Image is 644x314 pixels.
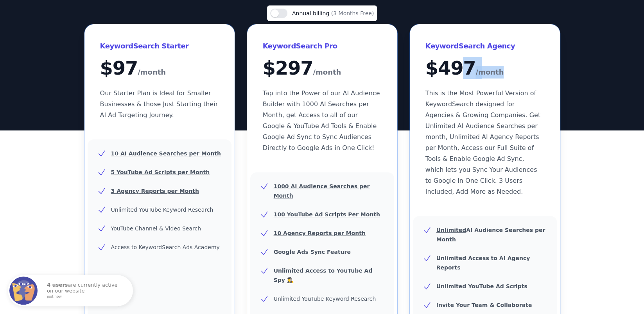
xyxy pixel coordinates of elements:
[111,150,221,157] u: 10 AI Audience Searches per Month
[138,66,166,78] span: /month
[274,211,380,218] u: 100 YouTube Ad Scripts Per Month
[274,230,366,236] u: 10 Agency Reports per Month
[263,89,380,152] span: Tap into the Power of our AI Audience Builder with 1000 AI Searches per Month, get Access to all ...
[313,66,341,78] span: /month
[100,59,219,78] div: $ 97
[100,89,218,119] span: Our Starter Plan is Ideal for Smaller Businesses & those Just Starting their AI Ad Targeting Jour...
[100,40,219,52] h3: KeywordSearch Starter
[436,255,530,271] b: Unlimited Access to AI Agency Reports
[475,66,504,78] span: /month
[9,277,38,305] img: Fomo
[47,282,125,298] p: are currently active on our website
[436,302,532,308] b: Invite Your Team & Collaborate
[274,268,373,283] b: Unlimited Access to YouTube Ad Spy 🕵️‍♀️
[292,10,331,16] span: Annual billing
[111,225,201,232] span: YouTube Channel & Video Search
[331,10,374,16] span: (3 Months Free)
[47,282,68,288] strong: 4 users
[263,59,382,78] div: $ 297
[47,295,123,299] small: just now
[425,89,540,195] span: This is the Most Powerful Version of KeywordSearch designed for Agencies & Growing Companies. Get...
[274,183,370,199] u: 1000 AI Audience Searches per Month
[111,244,220,250] span: Access to KeywordSearch Ads Academy
[274,249,351,255] b: Google Ads Sync Feature
[111,169,210,175] u: 5 YouTube Ad Scripts per Month
[274,296,376,302] span: Unlimited YouTube Keyword Research
[111,207,213,213] span: Unlimited YouTube Keyword Research
[436,227,466,233] u: Unlimited
[263,40,382,52] h3: KeywordSearch Pro
[436,283,527,289] b: Unlimited YouTube Ad Scripts
[436,227,545,243] b: AI Audience Searches per Month
[425,59,544,78] div: $ 497
[111,188,199,194] u: 3 Agency Reports per Month
[425,40,544,52] h3: KeywordSearch Agency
